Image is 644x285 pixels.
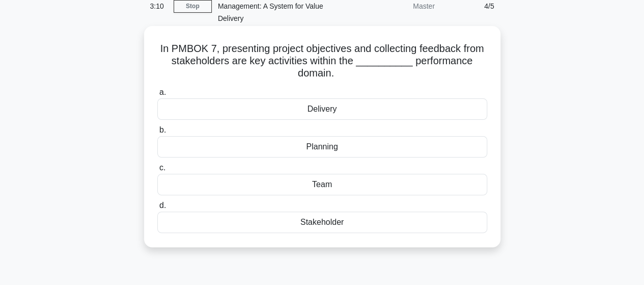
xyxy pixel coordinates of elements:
[157,212,487,233] div: Stakeholder
[159,88,166,96] span: a.
[159,125,166,134] span: b.
[156,42,488,80] h5: In PMBOK 7, presenting project objectives and collecting feedback from stakeholders are key activ...
[159,201,166,210] span: d.
[157,98,487,120] div: Delivery
[157,174,487,195] div: Team
[159,163,165,172] span: c.
[157,136,487,158] div: Planning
